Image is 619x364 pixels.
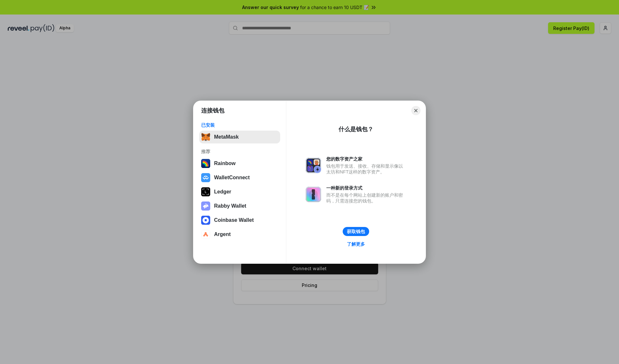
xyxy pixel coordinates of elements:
[199,185,280,198] button: Ledger
[411,106,420,115] button: Close
[306,158,321,173] img: svg+xml,%3Csvg%20xmlns%3D%22http%3A%2F%2Fwww.w3.org%2F2000%2Fsvg%22%20fill%3D%22none%22%20viewBox...
[326,156,406,162] div: 您的数字资产之家
[199,157,280,170] button: Rainbow
[343,240,369,248] a: 了解更多
[339,125,373,133] div: 什么是钱包？
[326,163,406,175] div: 钱包用于发送、接收、存储和显示像以太坊和NFT这样的数字资产。
[201,187,210,196] img: svg+xml,%3Csvg%20xmlns%3D%22http%3A%2F%2Fwww.w3.org%2F2000%2Fsvg%22%20width%3D%2228%22%20height%3...
[199,200,280,212] button: Rabby Wallet
[201,173,210,182] img: svg+xml,%3Csvg%20width%3D%2228%22%20height%3D%2228%22%20viewBox%3D%220%200%2028%2028%22%20fill%3D...
[199,228,280,241] button: Argent
[201,202,210,211] img: svg+xml,%3Csvg%20xmlns%3D%22http%3A%2F%2Fwww.w3.org%2F2000%2Fsvg%22%20fill%3D%22none%22%20viewBox...
[347,229,365,234] div: 获取钱包
[214,203,246,209] div: Rabby Wallet
[214,134,239,140] div: MetaMask
[214,175,250,181] div: WalletConnect
[214,217,254,223] div: Coinbase Wallet
[201,216,210,225] img: svg+xml,%3Csvg%20width%3D%2228%22%20height%3D%2228%22%20viewBox%3D%220%200%2028%2028%22%20fill%3D...
[201,159,210,168] img: svg+xml,%3Csvg%20width%3D%22120%22%20height%3D%22120%22%20viewBox%3D%220%200%20120%20120%22%20fil...
[201,107,224,114] h1: 连接钱包
[201,122,278,128] div: 已安装
[214,189,231,195] div: Ledger
[214,231,231,237] div: Argent
[199,214,280,227] button: Coinbase Wallet
[306,187,321,202] img: svg+xml,%3Csvg%20xmlns%3D%22http%3A%2F%2Fwww.w3.org%2F2000%2Fsvg%22%20fill%3D%22none%22%20viewBox...
[201,133,210,142] img: svg+xml,%3Csvg%20fill%3D%22none%22%20height%3D%2233%22%20viewBox%3D%220%200%2035%2033%22%20width%...
[199,131,280,143] button: MetaMask
[343,227,369,236] button: 获取钱包
[201,230,210,239] img: svg+xml,%3Csvg%20width%3D%2228%22%20height%3D%2228%22%20viewBox%3D%220%200%2028%2028%22%20fill%3D...
[326,192,406,204] div: 而不是在每个网站上创建新的账户和密码，只需连接您的钱包。
[199,171,280,184] button: WalletConnect
[347,241,365,247] div: 了解更多
[214,161,236,166] div: Rainbow
[201,149,278,154] div: 推荐
[326,185,406,191] div: 一种新的登录方式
